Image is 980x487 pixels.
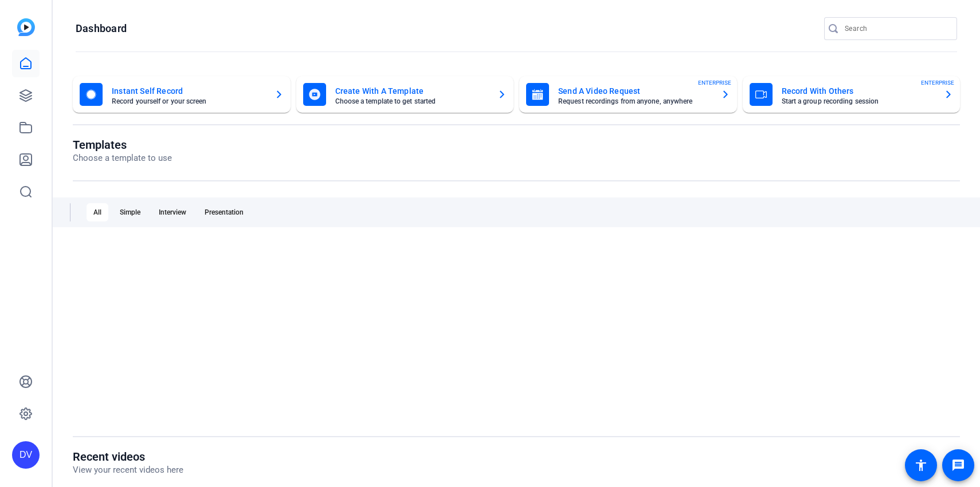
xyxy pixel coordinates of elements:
input: Search [845,22,948,35]
mat-icon: accessibility [914,458,928,472]
mat-card-title: Create With A Template [335,84,489,98]
img: blue-gradient.svg [17,18,35,36]
div: Interview [152,203,193,221]
button: Create With A TemplateChoose a template to get started [296,76,514,113]
p: View your recent videos here [73,464,183,477]
div: All [87,203,108,221]
button: Send A Video RequestRequest recordings from anyone, anywhereENTERPRISE [519,76,737,113]
mat-card-subtitle: Record yourself or your screen [112,98,265,105]
h1: Templates [73,138,172,152]
button: Instant Self RecordRecord yourself or your screen [73,76,291,113]
mat-card-title: Instant Self Record [112,84,265,98]
div: Simple [113,203,147,221]
h1: Dashboard [76,22,127,35]
h1: Recent videos [73,450,183,464]
mat-card-title: Record With Others [782,84,935,98]
mat-card-subtitle: Request recordings from anyone, anywhere [558,98,712,105]
div: DV [12,441,40,469]
button: Record With OthersStart a group recording sessionENTERPRISE [743,76,961,113]
div: Presentation [198,203,250,221]
mat-icon: message [951,458,965,472]
mat-card-subtitle: Start a group recording session [782,98,935,105]
p: Choose a template to use [73,152,172,165]
span: ENTERPRISE [698,78,731,87]
span: ENTERPRISE [921,78,954,87]
mat-card-title: Send A Video Request [558,84,712,98]
mat-card-subtitle: Choose a template to get started [335,98,489,105]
